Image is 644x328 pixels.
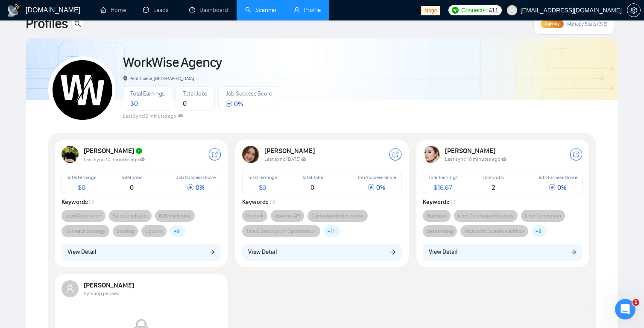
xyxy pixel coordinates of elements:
[65,227,105,235] span: Outreach Strategy
[71,17,85,31] button: search
[294,7,300,13] span: user
[428,174,458,180] span: Total Earnings
[121,174,142,180] span: Total Jobs
[429,247,457,257] span: View Detail
[483,174,504,180] span: Total Jobs
[627,7,640,14] span: setting
[123,76,128,81] span: environment
[189,6,228,14] a: dashboardDashboard
[270,200,275,204] span: info-circle
[176,174,216,180] span: Job Success Score
[310,183,314,192] span: 0
[427,227,453,235] span: Data Mining
[53,60,112,120] img: WorkWise Agency
[89,200,94,204] span: info-circle
[259,183,266,192] span: $ 0
[67,247,96,257] span: View Detail
[225,100,243,108] span: 0 %
[130,183,134,192] span: 0
[615,299,635,319] iframe: Intercom live chat
[84,281,135,289] strong: [PERSON_NAME]
[245,6,277,14] a: searchScanner
[130,99,138,107] span: $ 0
[242,198,275,206] strong: Keywords
[242,244,402,260] button: View Detailarrow-right
[357,174,396,180] span: Job Success Score
[464,227,524,235] span: Microsoft Excel PowerPivot
[421,6,440,15] span: stage
[492,183,495,192] span: 2
[145,227,163,235] span: Upwork
[423,244,583,260] button: View Detailarrow-right
[61,146,79,163] img: USER
[61,244,221,260] button: View Detailarrow-right
[71,20,84,27] span: search
[159,212,191,220] span: B2B Marketing
[248,174,277,180] span: Total Earnings
[302,174,323,180] span: Total Jobs
[78,183,85,192] span: $ 0
[545,21,559,26] span: Agency
[123,113,183,119] span: Last Sync 16 minutes ago
[458,212,514,220] span: Lead Generation Strategy
[452,7,459,14] img: upwork-logo.png
[117,227,134,235] span: Bidding
[571,249,577,255] span: arrow-right
[65,212,102,220] span: Lead Generation
[433,183,452,192] span: $ 16.67
[123,75,194,81] span: Parit Cuaca, [GEOGRAPHIC_DATA]
[135,148,143,155] img: hipo
[123,54,222,71] a: WorkWise Agency
[67,174,97,180] span: Total Earnings
[143,6,172,14] a: messageLeads
[187,183,204,192] span: 0 %
[225,90,272,97] span: Job Success Score
[632,299,639,306] span: 1
[130,90,165,97] span: Total Earnings
[209,249,215,255] span: arrow-right
[174,227,180,235] span: + 9
[61,198,94,206] strong: Keywords
[538,174,577,180] span: Job Success Score
[311,212,364,220] span: Campaign Optimization
[567,20,608,27] span: Manage Seats (3/3)
[525,212,561,220] span: Lead Generation
[26,14,67,34] span: Profiles
[328,227,335,235] span: + 11
[66,284,74,293] span: user
[304,6,321,14] span: Profile
[549,183,566,192] span: 0 %
[368,183,385,192] span: 0 %
[627,7,641,14] a: setting
[461,6,487,15] span: Connects:
[445,147,497,155] strong: [PERSON_NAME]
[509,7,515,13] span: user
[489,6,498,15] span: 411
[246,212,263,220] span: Upwork
[242,146,259,163] img: USER
[536,227,542,235] span: + 8
[113,212,148,220] span: Sales Lead Lists
[84,157,145,163] span: Last sync 10 minutes ago
[183,90,208,97] span: Total Jobs
[183,99,187,107] span: 0
[275,212,300,220] span: Upwork API
[100,6,126,14] a: homeHome
[84,290,120,296] span: Syncing paused
[7,4,20,17] img: logo
[445,156,506,162] span: Last sync 10 minutes ago
[627,3,641,17] button: setting
[423,198,455,206] strong: Keywords
[246,227,316,235] span: Title & Description Optimization
[427,212,447,220] span: HubSpot
[264,156,307,162] span: Last sync [DATE]
[264,147,316,155] strong: [PERSON_NAME]
[248,247,277,257] span: View Detail
[390,249,396,255] span: arrow-right
[451,200,455,204] span: info-circle
[423,146,440,163] img: USER
[84,147,143,155] strong: [PERSON_NAME]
